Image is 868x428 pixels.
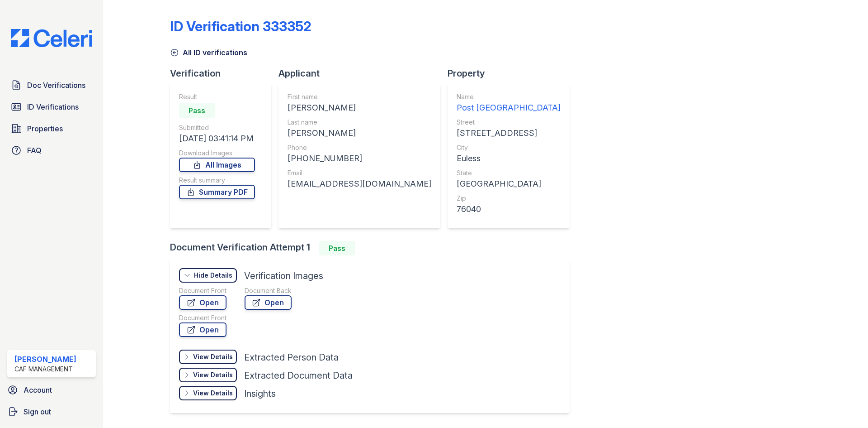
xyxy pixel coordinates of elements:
div: View Details [193,389,233,398]
div: Verification Images [244,269,323,282]
div: [EMAIL_ADDRESS][DOMAIN_NAME] [288,178,431,190]
div: [PERSON_NAME] [288,101,431,114]
a: Doc Verifications [7,76,96,94]
div: [GEOGRAPHIC_DATA] [457,178,561,190]
div: Last name [288,118,431,127]
div: [PERSON_NAME] [14,354,76,365]
a: All Images [179,158,255,172]
div: Insights [244,387,276,400]
div: CAF Management [14,365,76,374]
a: Sign out [4,403,99,421]
span: Properties [27,123,63,134]
span: Sign out [24,406,51,417]
a: Properties [7,120,96,138]
span: FAQ [27,145,42,156]
div: Email [288,168,431,178]
div: Zip [457,194,561,203]
div: ID Verification 333352 [170,18,311,34]
div: [STREET_ADDRESS] [457,127,561,139]
div: First name [288,92,431,101]
div: [PERSON_NAME] [288,127,431,139]
div: Phone [288,143,431,152]
div: City [457,143,561,152]
div: [PHONE_NUMBER] [288,152,431,165]
div: 76040 [457,203,561,216]
div: Download Images [179,149,255,158]
div: Pass [319,241,355,255]
span: Doc Verifications [27,80,85,91]
div: Submitted [179,123,255,132]
div: Document Verification Attempt 1 [170,241,577,255]
div: Verification [170,67,278,80]
a: Name Post [GEOGRAPHIC_DATA] [457,92,561,114]
div: Street [457,118,561,127]
a: Open [245,295,292,310]
div: Result summary [179,176,255,185]
div: Result [179,92,255,101]
div: [DATE] 03:41:14 PM [179,132,255,145]
a: ID Verifications [7,98,96,116]
div: Pass [179,103,215,118]
div: View Details [193,370,233,380]
div: State [457,168,561,178]
div: Applicant [278,67,448,80]
div: Extracted Person Data [244,351,339,364]
div: Document Front [179,313,226,322]
span: Account [24,385,52,395]
div: Extracted Document Data [244,369,353,382]
a: FAQ [7,141,96,159]
div: Hide Details [194,271,232,280]
img: CE_Logo_Blue-a8612792a0a2168367f1c8372b55b34899dd931a85d93a1a3d3e32e68fde9ad4.png [4,29,99,47]
a: Account [4,381,99,399]
div: Document Front [179,286,226,295]
a: Summary PDF [179,185,255,199]
div: Document Back [245,286,292,295]
div: View Details [193,352,233,361]
a: Open [179,295,226,310]
iframe: chat widget [830,392,859,419]
div: Name [457,92,561,101]
div: Euless [457,152,561,165]
a: All ID verifications [170,47,247,58]
span: ID Verifications [27,101,79,112]
div: Post [GEOGRAPHIC_DATA] [457,101,561,114]
div: Property [448,67,577,80]
a: Open [179,322,226,337]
